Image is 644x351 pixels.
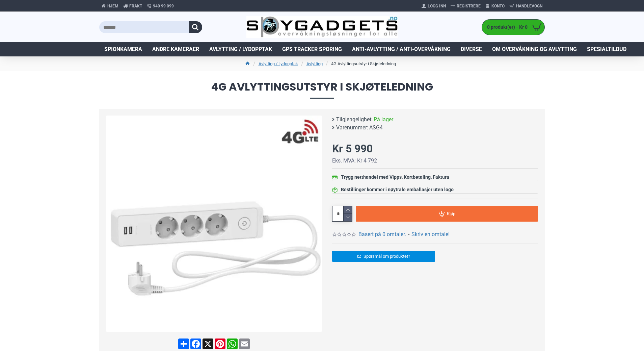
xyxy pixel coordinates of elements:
div: Trygg netthandel med Vipps, Kortbetaling, Faktura [341,174,449,181]
span: Hjem [107,3,118,9]
a: Spionkamera [99,42,147,56]
a: Handlevogn [507,1,545,11]
span: Logg Inn [428,3,446,9]
a: Logg Inn [419,1,448,11]
a: Basert på 0 omtaler. [358,230,406,239]
img: 4G romavlytter i skjøteledning - SpyGadgets.no [106,116,322,332]
span: 940 99 099 [153,3,174,9]
a: GPS Tracker Sporing [277,42,347,56]
a: Avlytting / Lydopptak [259,60,298,67]
a: Anti-avlytting / Anti-overvåkning [347,42,456,56]
span: Avlytting / Lydopptak [209,45,272,53]
span: Spionkamera [104,45,142,53]
a: Avlytting [306,60,323,67]
span: Om overvåkning og avlytting [492,45,577,53]
a: Konto [483,1,507,11]
a: Spesialtilbud [582,42,632,56]
b: Tilgjengelighet: [336,116,373,124]
span: Konto [491,3,505,9]
span: Diverse [461,45,482,53]
img: SpyGadgets.no [246,16,398,38]
span: Frakt [129,3,142,9]
span: Registrere [457,3,481,9]
span: ASG4 [369,124,383,132]
span: Spesialtilbud [587,45,626,53]
a: Skriv en omtale! [411,230,450,239]
a: X [202,339,214,349]
a: Andre kameraer [147,42,204,56]
a: 0 produkt(er) - Kr 0 [482,20,544,35]
a: Registrere [448,1,483,11]
span: 4G Avlyttingsutstyr i Skjøteledning [99,81,545,99]
span: Handlevogn [516,3,542,9]
a: Om overvåkning og avlytting [487,42,582,56]
span: På lager [374,116,393,124]
span: Andre kameraer [152,45,199,53]
div: Kr 5 990 [332,141,373,157]
a: Diverse [456,42,487,56]
b: Varenummer: [336,124,368,132]
span: GPS Tracker Sporing [282,45,342,53]
div: Bestillinger kommer i nøytrale emballasjer uten logo [341,186,454,193]
a: Facebook [190,339,202,349]
a: Avlytting / Lydopptak [204,42,277,56]
a: WhatsApp [226,339,238,349]
span: 0 produkt(er) - Kr 0 [482,24,529,31]
a: Email [238,339,250,349]
a: Share [178,339,190,349]
span: Anti-avlytting / Anti-overvåkning [352,45,451,53]
a: Spørsmål om produktet? [332,251,435,262]
span: Kjøp [447,211,455,216]
a: Pinterest [214,339,226,349]
b: - [408,231,409,237]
